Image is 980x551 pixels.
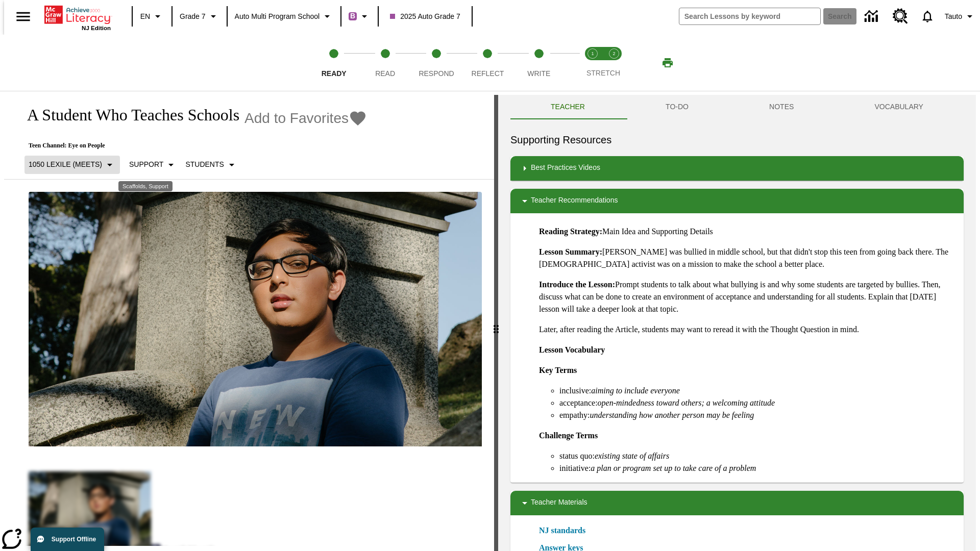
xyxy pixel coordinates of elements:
[598,398,775,407] em: open-mindedness toward others; a welcoming attitude
[407,35,466,91] button: Respond step 3 of 5
[29,159,102,170] p: 1050 Lexile (Meets)
[510,156,964,181] div: Best Practices Videos
[8,2,38,32] button: Open side menu
[539,524,592,537] a: NJ standards
[52,536,96,543] span: Support Offline
[510,95,964,119] div: Instructional Panel Tabs
[941,7,980,26] button: Profile/Settings
[599,35,629,91] button: Stretch Respond step 2 of 2
[591,464,756,472] em: a plan or program set up to take care of a problem
[539,366,577,374] strong: Key Terms
[31,528,104,551] button: Support Offline
[140,11,150,22] span: EN
[510,132,964,148] h6: Supporting Resources
[887,3,914,30] a: Resource Center, Will open in new tab
[729,95,834,119] button: NOTES
[494,95,498,551] div: Press Enter or Spacebar and then press right and left arrow keys to move the slider
[539,246,955,270] p: [PERSON_NAME] was bullied in middle school, but that didn't stop this teen from going back there....
[390,11,460,22] span: 2025 Auto Grade 7
[510,95,625,119] button: Teacher
[16,142,367,149] p: Teen Channel: Eye on People
[458,35,517,91] button: Reflect step 4 of 5
[539,280,615,289] strong: Introduce the Lesson:
[539,431,598,440] strong: Challenge Terms
[4,95,494,546] div: reading
[510,491,964,515] div: Teacher Materials
[590,411,754,419] em: understanding how another person may be feeling
[244,109,367,127] button: Add to Favorites - A Student Who Teaches Schools
[539,227,602,236] strong: Reading Strategy:
[472,69,504,78] span: Reflect
[125,156,181,174] button: Scaffolds, Support
[355,35,414,91] button: Read step 2 of 5
[181,156,241,174] button: Select Student
[859,3,887,31] a: Data Center
[136,7,168,26] button: Language: EN, Select a language
[539,247,602,256] strong: Lesson Summary:
[350,10,355,22] span: B
[235,11,320,22] span: Auto Multi program School
[612,51,615,56] text: 2
[945,11,962,22] span: Tauto
[419,69,454,78] span: Respond
[29,192,482,447] img: A teenager is outside sitting near a large headstone in a cemetery.
[679,8,820,24] input: search field
[586,69,620,77] span: STRETCH
[539,279,955,315] p: Prompt students to talk about what bullying is and why some students are targeted by bullies. The...
[375,69,395,78] span: Read
[24,156,120,174] button: Select Lexile, 1050 Lexile (Meets)
[129,159,163,170] p: Support
[834,95,964,119] button: VOCABULARY
[322,69,347,78] span: Ready
[498,95,976,551] div: activity
[527,69,550,78] span: Write
[185,159,224,170] p: Students
[559,409,955,421] li: empathy:
[539,323,955,336] p: Later, after reading the Article, students may want to reread it with the Thought Question in mind.
[16,106,239,124] h1: A Student Who Teaches Schools
[531,497,587,509] p: Teacher Materials
[559,385,955,397] li: inclusive:
[914,3,941,30] a: Notifications
[118,181,173,191] div: Scaffolds, Support
[531,162,600,174] p: Best Practices Videos
[82,25,111,31] span: NJ Edition
[539,345,605,354] strong: Lesson Vocabulary
[591,386,680,395] em: aiming to include everyone
[559,450,955,462] li: status quo:
[539,226,955,238] p: Main Idea and Supporting Details
[651,54,684,72] button: Print
[510,189,964,213] div: Teacher Recommendations
[176,7,224,26] button: Grade: Grade 7, Select a grade
[231,7,338,26] button: School: Auto Multi program School, Select your school
[345,7,375,26] button: Boost Class color is purple. Change class color
[180,11,206,22] span: Grade 7
[244,110,349,127] span: Add to Favorites
[304,35,363,91] button: Ready step 1 of 5
[559,462,955,474] li: initiative:
[625,95,729,119] button: TO-DO
[578,35,607,91] button: Stretch Read step 1 of 2
[559,397,955,409] li: acceptance:
[595,452,669,460] em: existing state of affairs
[591,51,594,56] text: 1
[509,35,569,91] button: Write step 5 of 5
[44,4,111,31] div: Home
[531,195,618,207] p: Teacher Recommendations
